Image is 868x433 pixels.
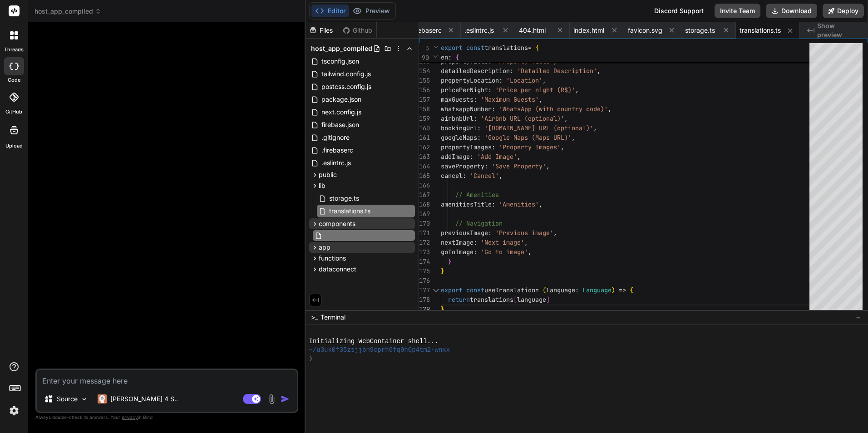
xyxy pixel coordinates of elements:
span: : [477,133,481,142]
span: pricePerNight [441,86,488,94]
span: 'Cancel' [470,172,499,180]
span: ( [542,286,546,294]
div: 176 [419,276,429,285]
span: 'Amenities' [499,200,539,208]
span: , [528,248,532,256]
div: 159 [419,114,429,123]
span: : [492,200,495,208]
span: − [856,313,861,322]
span: : [510,67,513,75]
span: export [441,286,463,294]
span: previousImage [441,229,488,237]
span: : [473,248,477,256]
span: 'Airbnb URL (optional)' [481,114,564,123]
span: } [441,305,444,313]
span: : [575,286,579,294]
span: ~/u3uk0f35zsjjbn9cprh6fq9h0p4tm2-wnxx [309,346,450,354]
span: : [470,153,473,161]
span: 'Property Images' [499,143,561,151]
span: en [441,53,448,61]
span: Terminal [321,313,345,322]
span: , [499,172,503,180]
div: 157 [419,95,429,104]
span: language [546,286,575,294]
span: public [319,170,337,179]
span: translations [470,295,513,304]
button: Download [766,4,817,18]
span: 'Add Image' [477,153,517,161]
div: 164 [419,162,429,171]
span: , [546,162,550,170]
span: , [572,133,575,142]
span: : [448,53,452,61]
span: 'Price per night (R$)' [495,86,575,94]
span: ] [546,295,550,304]
div: 177 [419,285,429,295]
span: propertyImages [441,143,492,151]
span: Initializing WebContainer shell... [309,337,439,346]
div: 156 [419,85,429,95]
span: : [499,76,503,84]
img: Claude 4 Sonnet [98,394,107,403]
p: Always double-check its answers. Your in Bind [35,413,298,422]
span: const [466,286,484,294]
div: 174 [419,257,429,266]
span: : [488,229,492,237]
div: 171 [419,228,429,238]
div: 154 [419,66,429,76]
img: Pick Models [80,395,88,403]
div: 170 [419,219,429,228]
span: 'Save Property' [492,162,546,170]
div: 155 [419,76,429,85]
span: saveProperty [441,162,484,170]
div: 178 [419,295,429,305]
img: icon [281,394,290,403]
span: components [319,219,355,228]
span: 90 [419,53,429,63]
span: detailedDescription [441,67,510,75]
div: Github [339,26,376,35]
span: } [448,257,452,266]
span: tsconfig.json [321,56,360,67]
span: dataconnect [319,265,356,274]
div: 175 [419,266,429,276]
label: GitHub [5,108,22,116]
span: tailwind.config.js [321,69,372,79]
span: [ [513,295,517,304]
span: nextImage [441,238,473,246]
div: 161 [419,133,429,143]
div: 169 [419,209,429,219]
button: Deploy [823,4,864,18]
label: Upload [5,142,23,150]
span: useTranslation [484,286,535,294]
div: Click to collapse the range. [430,285,442,295]
span: , [597,67,601,75]
span: 'Location' [506,76,542,84]
span: .eslintrc.js [464,26,494,35]
span: translations.ts [740,26,781,35]
div: Files [306,26,339,35]
span: host_app_compiled [35,7,101,16]
p: Source [57,394,78,403]
div: 162 [419,143,429,152]
span: : [492,143,495,151]
span: >_ [311,313,318,322]
span: functions [319,254,346,263]
span: goToImage [441,248,473,256]
span: .firebaserc [321,145,354,156]
span: .firebaserc [410,26,442,35]
span: addImage [441,153,470,161]
span: 'Previous image' [495,229,553,237]
span: storage.ts [328,193,360,204]
span: '[DOMAIN_NAME] URL (optional)' [484,124,593,132]
span: translations.ts [328,206,371,216]
span: app [319,243,330,252]
span: propertyLocation [441,76,499,84]
span: , [608,105,612,113]
span: ) [612,286,615,294]
p: [PERSON_NAME] 4 S.. [110,394,178,403]
label: threads [4,46,24,54]
div: 158 [419,104,429,114]
span: favicon.svg [628,26,662,35]
span: 'Next image' [481,238,524,246]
